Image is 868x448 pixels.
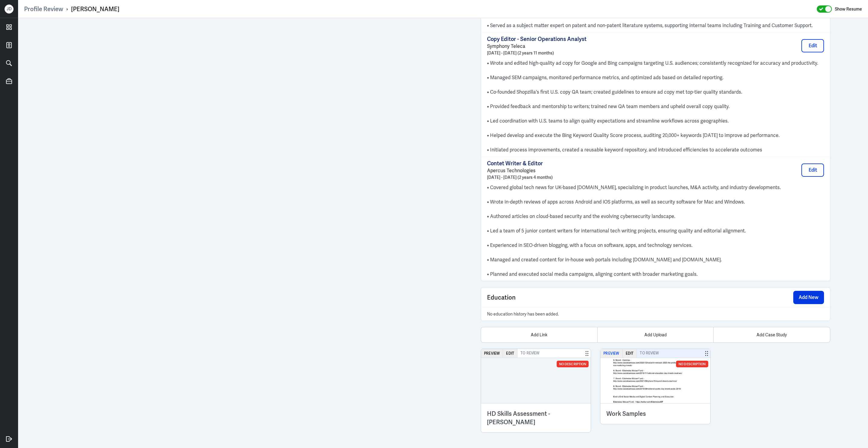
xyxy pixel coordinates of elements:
[487,409,585,426] h3: HD Skills Assessment - [PERSON_NAME]
[597,327,714,342] div: Add Upload
[487,160,553,167] p: Contet Writer & Editor
[63,5,71,13] p: ›
[557,361,589,367] div: No Description
[481,327,597,342] div: Add Link
[801,163,824,177] button: Edit
[24,5,63,13] a: Profile Review
[487,103,824,110] p: • Provided feedback and mentorship to writers; trained new QA team members and upheld overall cop...
[487,213,824,220] p: • Authored articles on cloud-based security and the evolving cybersecurity landscape.
[503,349,517,358] button: Edit
[600,349,622,358] button: Preview
[606,409,704,418] h3: Work Samples
[487,174,553,180] p: [DATE] - [DATE] (2 years 4 months)
[713,327,830,342] div: Add Case Study
[623,349,637,358] button: Edit
[835,5,862,13] label: Show Resume
[5,5,14,14] div: J D
[487,22,824,29] p: • Served as a subject matter expert on patent and non-patent literature systems, supporting inter...
[487,271,824,278] p: • Planned and executed social media campaigns, aligning content with broader marketing goals.
[487,60,824,67] p: • Wrote and edited high-quality ad copy for Google and Bing campaigns targeting U.S. audiences; c...
[487,184,824,191] p: • Covered global tech news for UK-based [DOMAIN_NAME], specializing in product launches, M&A acti...
[487,227,824,235] p: • Led a team of 5 junior content writers for international tech writing projects, ensuring qualit...
[793,291,824,304] button: Add New
[487,242,824,249] p: • Experienced in SEO-driven blogging, with a focus on software, apps, and technology services.
[487,74,824,81] p: • Managed SEM campaigns, monitored performance metrics, and optimized ads based on detailed repor...
[637,349,662,358] span: To Review
[487,167,553,174] p: Apercus Technologies
[487,117,824,125] p: • Led coordination with U.S. teams to align quality expectations and streamline workflows across ...
[487,198,824,206] p: • Wrote in-depth reviews of apps across Android and iOS platforms, as well as security software f...
[487,146,824,154] p: • Initiated process improvements, created a reusable keyword repository, and introduced efficienc...
[487,293,516,302] span: Education
[71,5,119,13] div: [PERSON_NAME]
[801,39,824,52] button: Edit
[481,349,503,358] button: Preview
[487,256,824,263] p: • Managed and created content for in-house web portals including [DOMAIN_NAME] and [DOMAIN_NAME].
[487,89,824,96] p: • Co-founded Shopzilla's first U.S. copy QA team; created guidelines to ensure ad copy met top-ti...
[487,36,587,43] p: Copy Editor - Senior Operations Analyst
[487,50,587,56] p: [DATE] - [DATE] (2 years 11 months)
[487,43,587,50] p: Symphony Teleca
[487,310,824,318] p: No education history has been added.
[56,24,405,442] iframe: https://ppcdn.hiredigital.com/register/6a7aba7b/resumes/552665733/Abhishek_Tiwari_Content_Strateg...
[676,361,708,367] div: No Description
[487,132,824,139] p: • Helped develop and execute the Bing Keyword Quality Score process, auditing 20,000+ keywords [D...
[517,349,542,358] span: To Review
